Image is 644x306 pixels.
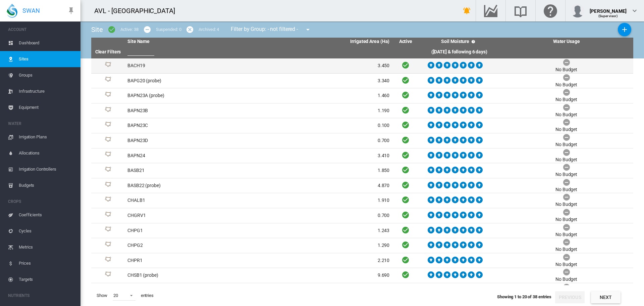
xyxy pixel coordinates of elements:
[259,268,392,283] td: 9.690
[259,253,392,268] td: 2.210
[8,290,75,301] span: NUTRIENTS
[555,186,577,193] div: No Budget
[91,253,633,268] tr: Site Id: 32248 CHPR1 2.210 No Budget
[621,26,629,34] md-icon: icon-plus
[199,27,219,33] div: Archived: 4
[19,177,75,193] span: Budgets
[304,26,312,34] md-icon: icon-menu-down
[125,118,259,133] td: BAPN23C
[94,242,122,250] div: Site Id: 32241
[555,216,577,223] div: No Budget
[120,27,139,33] div: Active: 38
[555,261,577,268] div: No Budget
[19,161,75,177] span: Irrigation Controllers
[156,27,181,33] div: Suspended: 0
[125,253,259,268] td: CHPR1
[125,148,259,163] td: BAPN24
[555,171,577,178] div: No Budget
[571,4,584,17] img: profile.jpg
[19,271,75,288] span: Targets
[301,23,315,36] button: icon-menu-down
[125,268,259,283] td: CHSB1 (probe)
[555,291,585,303] button: Previous
[19,51,75,67] span: Sites
[104,167,112,175] img: 1.svg
[259,118,392,133] td: 0.100
[67,7,75,15] md-icon: icon-pin
[125,88,259,103] td: BAPN23A (probe)
[259,58,392,73] td: 3.450
[19,83,75,99] span: Infrastructure
[104,226,112,234] img: 1.svg
[259,88,392,103] td: 1.460
[555,231,577,238] div: No Budget
[259,178,392,193] td: 4.870
[259,74,392,88] td: 3.340
[94,137,122,145] div: Site Id: 32200
[555,157,577,163] div: No Budget
[463,7,471,15] md-icon: icon-bell-ring
[94,107,122,115] div: Site Id: 32196
[483,7,499,15] md-icon: Go to the Data Hub
[91,133,633,148] tr: Site Id: 32200 BAPN23D 0.700 No Budget
[8,24,75,35] span: ACCOUNT
[259,133,392,148] td: 0.700
[125,58,259,73] td: BACH19
[94,257,122,265] div: Site Id: 32248
[94,167,122,175] div: Site Id: 32187
[19,99,75,116] span: Equipment
[94,6,181,15] div: AVL - [GEOGRAPHIC_DATA]
[19,223,75,239] span: Cycles
[104,242,112,250] img: 1.svg
[22,6,40,15] span: SWAN
[460,4,474,17] button: icon-bell-ring
[125,193,259,208] td: CHALB1
[555,96,577,103] div: No Budget
[104,137,112,145] img: 1.svg
[104,212,112,220] img: 1.svg
[555,141,577,148] div: No Budget
[591,291,621,303] button: Next
[8,118,75,129] span: WATER
[94,62,122,70] div: Site Id: 32191
[555,246,577,253] div: No Budget
[94,196,122,205] div: Site Id: 32239
[104,77,112,85] img: 1.svg
[91,283,633,298] tr: Site Id: 32233 CHSB2 1.190 No Budget
[19,145,75,161] span: Allocations
[19,207,75,223] span: Coefficients
[392,38,419,46] th: Active
[259,223,392,238] td: 1.243
[631,7,639,15] md-icon: icon-chevron-down
[104,107,112,115] img: 1.svg
[125,163,259,178] td: BASB21
[91,103,633,119] tr: Site Id: 32196 BAPN23B 1.190 No Budget
[94,271,122,279] div: Site Id: 32231
[259,283,392,298] td: 1.190
[259,163,392,178] td: 1.850
[104,196,112,205] img: 1.svg
[19,239,75,255] span: Metrics
[91,88,633,103] tr: Site Id: 32194 BAPN23A (probe) 1.460 No Budget
[259,208,392,223] td: 0.700
[590,5,627,12] div: [PERSON_NAME]
[95,49,121,54] a: Clear Filters
[91,193,633,208] tr: Site Id: 32239 CHALB1 1.910 No Budget
[186,26,194,34] md-icon: icon-cancel
[125,74,259,88] td: BAPG20 (probe)
[259,193,392,208] td: 1.910
[91,223,633,238] tr: Site Id: 32246 CHPG1 1.243 No Budget
[259,38,392,46] th: Irrigated Area (Ha)
[91,118,633,133] tr: Site Id: 32198 BAPN23C 0.100 No Budget
[19,67,75,83] span: Groups
[125,223,259,238] td: CHPG1
[419,38,499,46] th: Soil Moisture
[104,92,112,100] img: 1.svg
[19,255,75,271] span: Prices
[94,290,110,301] span: Show
[19,35,75,51] span: Dashboard
[91,163,633,178] tr: Site Id: 32187 BASB21 1.850 No Budget
[259,103,392,118] td: 1.190
[104,257,112,265] img: 1.svg
[91,26,103,34] span: Site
